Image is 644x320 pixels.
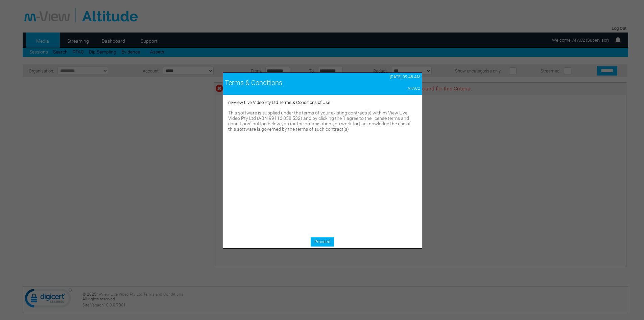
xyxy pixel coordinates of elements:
[614,36,622,44] img: bell24.png
[225,79,349,87] div: Terms & Conditions
[311,237,334,247] a: Proceed
[351,73,422,81] td: [DATE] 09:48 AM
[351,84,422,92] td: AFAC2
[228,110,411,132] span: This software is supplied under the terms of your existing contract(s) with m-View Live Video Pty...
[228,100,330,105] span: m-View Live Video Pty Ltd Terms & Conditions of Use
